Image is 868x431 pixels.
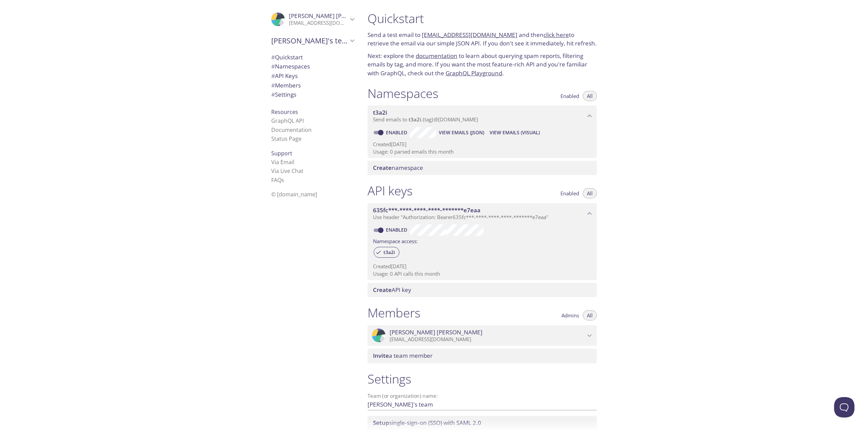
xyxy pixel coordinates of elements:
[271,167,303,175] a: Via Live Chat
[368,349,597,363] div: Invite a team member
[271,117,304,124] a: GraphQL API
[556,91,583,101] button: Enabled
[281,176,284,184] span: s
[266,32,359,50] div: Kai's team
[368,325,597,346] div: Kai Beckmann
[373,286,392,294] span: Create
[271,36,348,45] span: [PERSON_NAME]'s team
[368,183,413,198] h1: API keys
[271,91,296,98] span: Settings
[385,129,410,136] a: Enabled
[373,270,591,277] p: Usage: 0 API calls this month
[271,191,317,198] span: © [DOMAIN_NAME]
[373,263,591,270] p: Created [DATE]
[271,150,292,157] span: Support
[266,90,359,99] div: Team Settings
[271,72,298,80] span: API Keys
[271,53,275,61] span: #
[271,62,310,70] span: Namespaces
[289,12,382,20] span: [PERSON_NAME] [PERSON_NAME]
[373,164,423,172] span: namespace
[409,116,421,123] span: t3a2i
[834,397,854,417] iframe: Help Scout Beacon - Open
[266,53,359,62] div: Quickstart
[379,249,399,255] span: t3a2i
[266,8,359,31] div: Kai Beckmann
[271,81,301,89] span: Members
[271,53,303,61] span: Quickstart
[368,305,420,320] h1: Members
[436,127,487,138] button: View Emails (JSON)
[583,310,597,320] button: All
[390,329,482,336] span: [PERSON_NAME] [PERSON_NAME]
[373,109,387,116] span: t3a2i
[368,105,597,126] div: t3a2i namespace
[416,52,457,60] a: documentation
[368,11,597,26] h1: Quickstart
[271,108,298,116] span: Resources
[583,91,597,101] button: All
[271,135,301,142] a: Status Page
[373,141,591,148] p: Created [DATE]
[266,71,359,81] div: API Keys
[373,148,591,155] p: Usage: 0 parsed emails this month
[368,371,597,387] h1: Settings
[368,52,597,78] p: Next: explore the to learn about querying spam reports, filtering emails by tag, and more. If you...
[289,20,348,26] p: [EMAIL_ADDRESS][DOMAIN_NAME]
[271,176,284,184] a: FAQ
[368,416,597,430] div: Setup SSO
[557,310,583,320] button: Admins
[373,164,392,172] span: Create
[368,161,597,175] div: Create namespace
[490,129,540,137] span: View Emails (Visual)
[266,62,359,71] div: Namespaces
[271,72,275,80] span: #
[390,336,585,343] p: [EMAIL_ADDRESS][DOMAIN_NAME]
[271,62,275,70] span: #
[373,286,411,294] span: API key
[368,393,438,398] label: Team (or organization) name:
[266,81,359,90] div: Members
[374,247,399,258] div: t3a2i
[446,69,502,77] a: GraphQL Playground
[271,81,275,89] span: #
[368,86,438,101] h1: Namespaces
[373,116,478,123] span: Send emails to . {tag} @[DOMAIN_NAME]
[271,158,294,166] a: Via Email
[373,352,389,359] span: Invite
[373,352,433,359] span: a team member
[385,227,410,233] a: Enabled
[271,91,275,98] span: #
[487,127,542,138] button: View Emails (Visual)
[373,236,418,246] label: Namespace access:
[368,283,597,297] div: Create API Key
[439,129,484,137] span: View Emails (JSON)
[556,188,583,198] button: Enabled
[583,188,597,198] button: All
[368,31,597,48] p: Send a test email to and then to retrieve the email via our simple JSON API. If you don't see it ...
[271,126,312,134] a: Documentation
[544,31,569,39] a: click here
[422,31,517,39] a: [EMAIL_ADDRESS][DOMAIN_NAME]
